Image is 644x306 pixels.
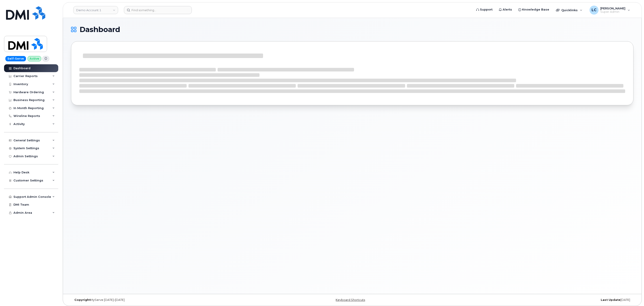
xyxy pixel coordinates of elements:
[601,298,620,302] strong: Last Update
[336,298,365,302] a: Keyboard Shortcuts
[80,26,120,33] span: Dashboard
[74,298,91,302] strong: Copyright
[446,298,633,302] div: [DATE]
[71,298,259,302] div: MyServe [DATE]–[DATE]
